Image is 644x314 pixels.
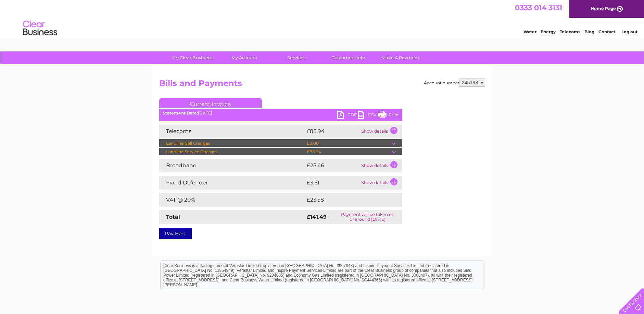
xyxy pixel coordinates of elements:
td: £88.94 [305,124,359,138]
a: Blog [584,29,594,34]
a: PDF [337,111,358,121]
td: VAT @ 20% [159,193,305,207]
a: Make A Payment [372,51,429,64]
a: Services [268,51,325,64]
td: Show details [359,124,402,138]
a: Water [523,29,536,34]
td: £88.94 [305,148,392,156]
a: Pay Here [159,228,192,239]
td: Broadband [159,159,305,172]
a: Contact [598,29,615,34]
a: Print [378,111,399,121]
a: My Clear Business [164,51,220,64]
div: Account number [424,78,485,87]
td: Payment will be taken on or around [DATE] [333,210,402,224]
td: £23.58 [305,193,388,207]
a: 0333 014 3131 [515,3,562,12]
a: Customer Help [320,51,377,64]
a: Telecoms [560,29,580,34]
td: Landline Service Charges [159,148,305,156]
div: [DATE] [159,111,402,116]
strong: £141.49 [307,214,327,220]
a: My Account [216,51,273,64]
a: Log out [621,29,637,34]
div: Clear Business is a trading name of Verastar Limited (registered in [GEOGRAPHIC_DATA] No. 3667643... [161,4,484,33]
a: Current Invoice [159,98,262,108]
img: logo.png [23,18,58,39]
td: £25.46 [305,159,359,172]
h2: Bills and Payments [159,78,485,92]
td: Landline Call Charges [159,139,305,147]
td: £3.51 [305,176,359,190]
td: Fraud Defender [159,176,305,190]
b: Statement Date: [163,110,198,116]
a: Energy [541,29,556,34]
td: Show details [359,176,402,190]
strong: Total [166,214,180,220]
a: CSV [358,111,378,121]
td: £0.00 [305,139,392,147]
td: Telecoms [159,124,305,138]
td: Show details [359,159,402,172]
